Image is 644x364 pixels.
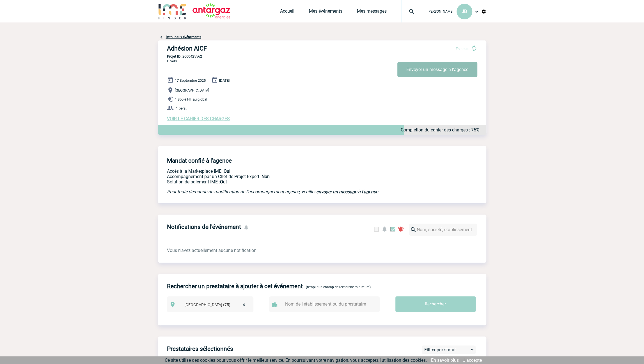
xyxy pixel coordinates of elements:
[309,8,342,16] a: Mes événements
[167,45,335,52] h3: Adhésion AICF
[176,106,187,110] span: 1 pers.
[167,189,378,194] em: Pour toute demande de modification de l'accompagnement agence, veuillez
[182,301,251,309] span: Paris (75)
[175,88,209,92] span: [GEOGRAPHIC_DATA]
[167,116,230,121] a: VOIR LE CAHIER DES CHARGES
[167,59,177,63] span: Divers
[243,301,245,309] span: ×
[220,179,227,185] b: Oui
[357,8,387,16] a: Mes messages
[167,179,400,185] p: Conformité aux process achat client, Prise en charge de la facturation, Mutualisation de plusieur...
[167,54,182,58] b: Projet ID :
[166,35,201,39] a: Retour aux événements
[463,358,482,363] a: J'accepte
[158,54,486,58] p: 2000425562
[395,296,476,312] input: Rechercher
[158,3,187,19] img: IME-Finder
[397,62,477,77] button: Envoyer un message à l'agence
[167,174,400,179] p: Prestation payante
[167,248,256,253] span: Vous n'avez actuellement aucune notification
[165,358,427,363] span: Ce site utilise des cookies pour vous offrir le meilleur service. En poursuivant votre navigation...
[462,9,467,14] span: JB
[167,169,400,174] p: Accès à la Marketplace IME :
[262,174,270,179] b: Non
[167,224,241,230] h4: Notifications de l'événement
[306,285,371,289] span: (remplir un champ de recherche minimum)
[167,157,232,164] h4: Mandat confié à l'agence
[224,169,230,174] b: Oui
[175,78,206,83] span: 17 Septembre 2025
[284,300,371,308] input: Nom de l'établissement ou du prestataire
[456,47,469,51] span: En cours
[428,10,453,13] span: [PERSON_NAME]
[167,345,233,352] h4: Prestataires sélectionnés
[219,78,230,83] span: [DATE]
[175,97,207,101] span: 1 850 € HT au global
[167,283,303,290] h4: Rechercher un prestataire à ajouter à cet événement
[280,8,294,16] a: Accueil
[316,189,378,194] a: envoyer un message à l'agence
[431,358,459,363] a: En savoir plus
